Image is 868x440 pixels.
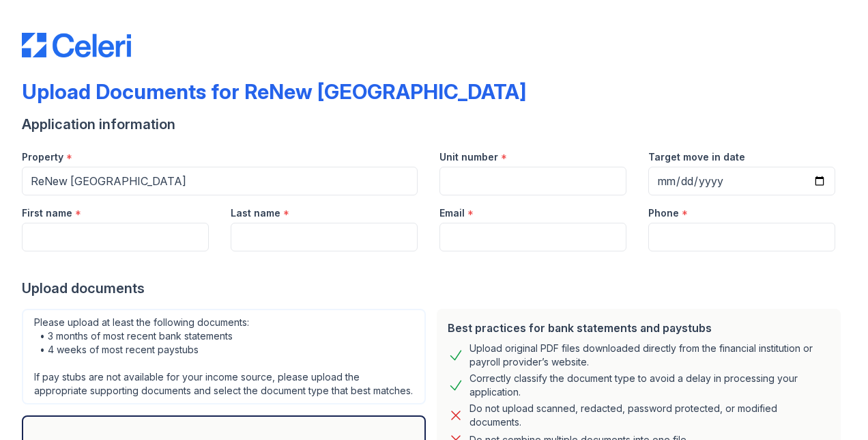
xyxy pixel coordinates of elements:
[439,150,498,164] label: Unit number
[22,309,426,404] div: Please upload at least the following documents: • 3 months of most recent bank statements • 4 wee...
[22,33,131,57] img: CE_Logo_Blue-a8612792a0a2168367f1c8372b55b34899dd931a85d93a1a3d3e32e68fde9ad4.png
[648,206,679,220] label: Phone
[439,206,465,220] label: Email
[469,402,830,429] div: Do not upload scanned, redacted, password protected, or modified documents.
[22,206,72,220] label: First name
[469,372,830,399] div: Correctly classify the document type to avoid a delay in processing your application.
[648,150,745,164] label: Target move in date
[22,79,526,104] div: Upload Documents for ReNew [GEOGRAPHIC_DATA]
[469,342,830,369] div: Upload original PDF files downloaded directly from the financial institution or payroll provider’...
[231,206,280,220] label: Last name
[448,320,830,336] div: Best practices for bank statements and paystubs
[22,150,63,164] label: Property
[22,115,846,134] div: Application information
[22,279,846,298] div: Upload documents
